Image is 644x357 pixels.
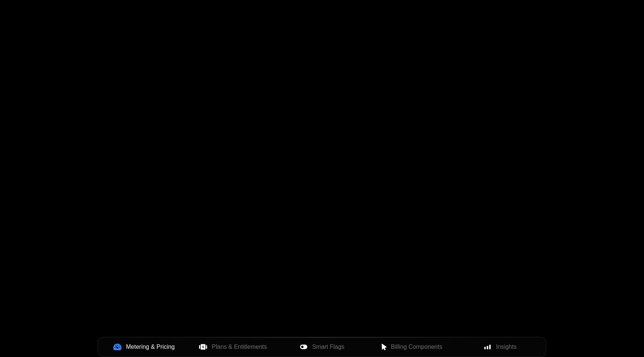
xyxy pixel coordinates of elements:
[496,342,517,351] span: Insights
[455,339,544,355] button: Insights
[100,339,189,355] button: Metering & Pricing
[212,342,267,351] span: Plans & Entitlements
[366,339,455,355] button: Billing Components
[391,342,442,351] span: Billing Components
[278,339,367,355] button: Smart Flags
[126,342,175,351] span: Metering & Pricing
[312,342,344,351] span: Smart Flags
[189,339,278,355] button: Plans & Entitlements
